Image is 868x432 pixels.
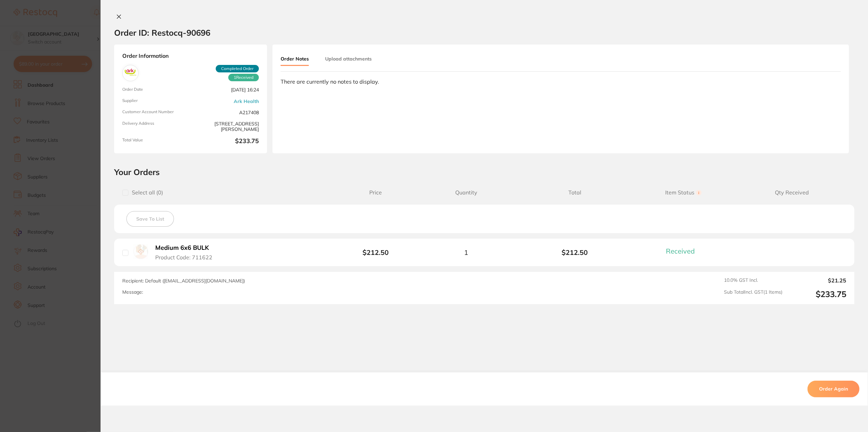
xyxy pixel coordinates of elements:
[122,289,143,295] label: Message:
[124,67,137,80] img: Ark Health
[724,277,782,283] span: 10.0 % GST Incl.
[122,109,188,115] span: Customer Account Number
[122,278,245,284] span: Recipient: Default ( [EMAIL_ADDRESS][DOMAIN_NAME] )
[281,79,841,85] div: There are currently no notes to display.
[464,248,468,256] span: 1
[281,53,309,66] button: Order Notes
[339,189,412,196] span: Price
[155,244,209,252] b: Medium 6x6 BULK
[134,244,148,259] img: Medium 6x6 BULK
[808,381,860,397] button: Order Again
[629,189,738,196] span: Item Status
[114,167,854,177] h2: Your Orders
[520,248,629,256] b: $212.50
[193,121,259,132] span: [STREET_ADDRESS][PERSON_NAME]
[362,248,389,257] b: $212.50
[724,289,782,299] span: Sub Total Incl. GST ( 1 Items)
[128,189,163,196] span: Select all ( 0 )
[412,189,520,196] span: Quantity
[664,247,703,255] button: Received
[153,244,222,261] button: Medium 6x6 BULK Product Code: 711622
[193,87,259,93] span: [DATE] 16:24
[234,99,259,104] a: Ark Health
[122,53,259,59] strong: Order Information
[788,277,846,283] output: $21.25
[666,247,695,255] span: Received
[114,28,210,38] h2: Order ID: Restocq- 90696
[193,109,259,115] span: A217408
[126,211,174,227] button: Save To List
[738,189,846,196] span: Qty Received
[122,87,188,93] span: Order Date
[155,254,212,260] span: Product Code: 711622
[216,65,259,72] span: Completed Order
[193,138,259,145] b: $233.75
[122,121,188,132] span: Delivery Address
[325,53,372,65] button: Upload attachments
[228,74,259,81] span: Received
[788,289,846,299] output: $233.75
[520,189,629,196] span: Total
[122,138,188,145] span: Total Value
[122,98,188,104] span: Supplier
